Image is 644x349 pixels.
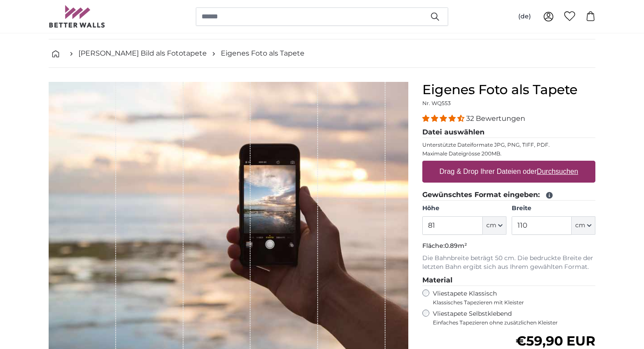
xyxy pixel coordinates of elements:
[466,114,525,123] span: 32 Bewertungen
[433,319,595,326] span: Einfaches Tapezieren ohne zusätzlichen Kleister
[436,163,582,180] label: Drag & Drop Ihrer Dateien oder
[433,289,588,306] label: Vliestapete Klassisch
[422,254,595,271] p: Die Bahnbreite beträgt 50 cm. Die bedruckte Breite der letzten Bahn ergibt sich aus Ihrem gewählt...
[575,221,585,230] span: cm
[422,275,595,286] legend: Material
[422,100,451,106] span: Nr. WQ553
[422,141,595,148] p: Unterstützte Dateiformate JPG, PNG, TIFF, PDF.
[486,221,496,230] span: cm
[572,216,595,235] button: cm
[483,216,506,235] button: cm
[445,242,467,250] span: 0.89m²
[433,299,588,306] span: Klassisches Tapezieren mit Kleister
[422,242,595,250] p: Fläche:
[78,48,207,59] a: [PERSON_NAME] Bild als Fototapete
[221,48,304,59] a: Eigenes Foto als Tapete
[422,82,595,98] h1: Eigenes Foto als Tapete
[422,150,595,157] p: Maximale Dateigrösse 200MB.
[49,39,595,68] nav: breadcrumbs
[433,310,595,326] label: Vliestapete Selbstklebend
[512,204,595,213] label: Breite
[511,9,538,25] button: (de)
[537,168,578,175] u: Durchsuchen
[516,333,595,349] span: €59,90 EUR
[422,190,595,201] legend: Gewünschtes Format eingeben:
[422,114,466,123] span: 4.31 stars
[422,127,595,138] legend: Datei auswählen
[422,204,506,213] label: Höhe
[49,5,106,28] img: Betterwalls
